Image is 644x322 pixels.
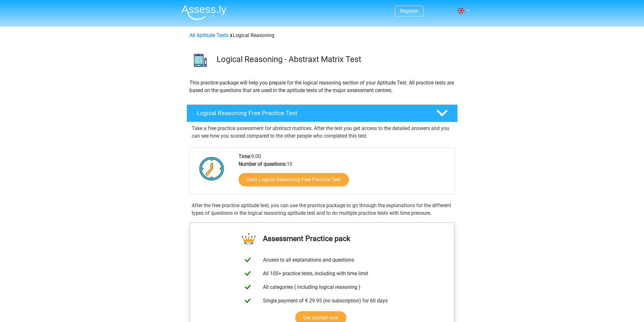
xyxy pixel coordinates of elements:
[187,32,457,39] div: Logical Reasoning
[184,104,460,122] a: Logical Reasoning Free Practice Test
[197,109,426,117] h4: Logical Reasoning Free Practice Test
[187,47,214,74] img: logical reasoning
[400,8,418,14] a: Register
[189,202,455,217] div: After the free practice aptitude test, you can use the practice package to go through the explana...
[217,54,453,64] h3: Logical Reasoning - Abstraxt Matrix Test
[239,153,251,159] b: Time:
[234,153,455,194] div: 9:00 10
[182,5,226,20] img: Assessly
[189,32,228,38] a: All Aptitude Tests
[189,79,455,94] p: This practice package will help you prepare for the logical reasoning section of your Aptitude Te...
[239,161,287,167] b: Number of questions:
[196,153,228,184] img: Clock
[239,173,349,186] a: Start Logical Reasoning Free Practice Test
[192,125,453,140] p: Take a free practice assessment for abstract matrices. After the test you get access to the detai...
